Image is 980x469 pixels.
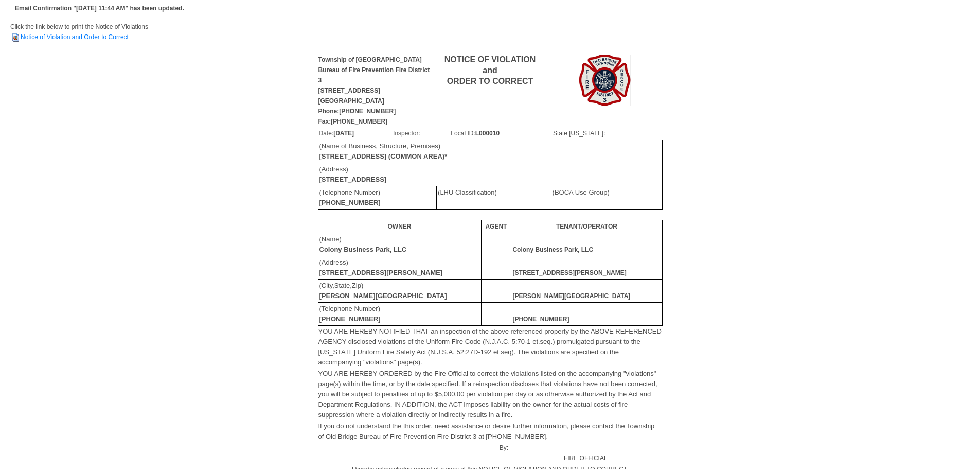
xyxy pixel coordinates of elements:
b: [PERSON_NAME][GEOGRAPHIC_DATA] [512,292,630,300]
font: If you do not understand the this order, need assistance or desire further information, please co... [318,422,655,440]
b: [STREET_ADDRESS][PERSON_NAME] [319,269,443,276]
font: (BOCA Use Group) [553,188,610,196]
font: (LHU Classification) [438,188,497,196]
b: OWNER [388,223,412,230]
b: [DATE] [333,130,354,137]
td: FIRE OFFICIAL [509,442,662,464]
td: Local ID: [450,128,553,139]
td: By: [318,442,509,464]
b: L000010 [475,130,500,137]
font: YOU ARE HEREBY ORDERED by the Fire Official to correct the violations listed on the accompanying ... [318,370,657,419]
font: (Name) [319,235,407,253]
b: NOTICE OF VIOLATION and ORDER TO CORRECT [444,55,536,85]
b: [STREET_ADDRESS][PERSON_NAME] [512,269,626,276]
img: HTML Document [10,32,21,43]
b: [PHONE_NUMBER] [319,199,381,206]
td: Date: [318,128,393,139]
font: (City,State,Zip) [319,282,447,300]
b: Colony Business Park, LLC [512,246,593,253]
b: [STREET_ADDRESS] [319,176,387,183]
a: Notice of Violation and Order to Correct [10,33,129,41]
font: (Telephone Number) [319,305,381,323]
b: Township of [GEOGRAPHIC_DATA] Bureau of Fire Prevention Fire District 3 [STREET_ADDRESS] [GEOGRAP... [318,56,430,125]
font: YOU ARE HEREBY NOTIFIED THAT an inspection of the above referenced property by the ABOVE REFERENC... [318,327,662,366]
font: (Name of Business, Structure, Premises) [319,142,448,160]
b: [PERSON_NAME][GEOGRAPHIC_DATA] [319,292,447,300]
td: Inspector: [393,128,450,139]
td: State [US_STATE]: [553,128,662,139]
font: (Address) [319,165,387,183]
img: Image [579,55,631,106]
b: [STREET_ADDRESS] (COMMON AREA)* [319,152,448,160]
b: AGENT [485,223,507,230]
td: Email Confirmation "[DATE] 11:44 AM" has been updated. [13,2,186,15]
b: TENANT/OPERATOR [556,223,617,230]
b: Colony Business Park, LLC [319,246,407,253]
font: (Telephone Number) [319,188,381,206]
b: [PHONE_NUMBER] [319,315,381,323]
font: (Address) [319,258,443,276]
b: [PHONE_NUMBER] [512,316,569,323]
span: Click the link below to print the Notice of Violations [10,23,148,41]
